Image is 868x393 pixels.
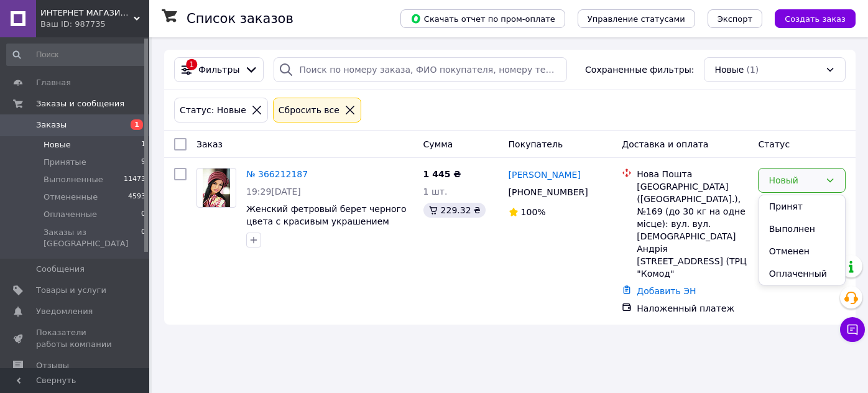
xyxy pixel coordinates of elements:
div: Нова Пошта [637,168,748,180]
img: Фото товару [203,169,229,207]
a: № 366212187 [246,169,308,179]
span: Заказы и сообщения [36,98,124,109]
li: Оплаченный [759,262,846,285]
div: Сбросить все [276,103,342,117]
span: Принятые [44,157,86,168]
span: 9 [141,157,145,168]
input: Поиск по номеру заказа, ФИО покупателя, номеру телефона, Email, номеру накладной [274,57,566,82]
a: Создать заказ [762,13,856,23]
span: Покупатель [509,139,563,149]
span: 1 445 ₴ [423,169,461,179]
span: Сумма [423,139,453,149]
button: Создать заказ [775,9,856,28]
div: Новый [769,173,820,187]
span: 0 [141,209,145,220]
span: 11473 [124,174,145,185]
li: Принят [759,195,846,218]
span: Доставка и оплата [622,139,708,149]
span: Отмененные [44,192,98,203]
a: Женский фетровый берет черного цвета с красивым украшением [246,204,406,226]
span: Отзывы [36,360,69,371]
span: Скачать отчет по пром-оплате [410,13,555,24]
span: Сохраненные фильтры: [585,63,694,76]
span: Заказы из [GEOGRAPHIC_DATA] [44,227,141,249]
button: Управление статусами [578,9,695,28]
span: 1 шт. [423,187,448,196]
span: Уведомления [36,306,93,317]
span: Сообщения [36,264,85,275]
input: Поиск [6,44,147,66]
span: 19:29[DATE] [246,187,301,196]
a: Фото товару [196,168,236,208]
span: [PHONE_NUMBER] [509,187,588,197]
div: [GEOGRAPHIC_DATA] ([GEOGRAPHIC_DATA].), №169 (до 30 кг на одне місце): вул. вул. [DEMOGRAPHIC_DAT... [637,180,748,280]
div: 229.32 ₴ [423,203,486,218]
button: Скачать отчет по пром-оплате [400,9,565,28]
span: Управление статусами [588,14,685,24]
span: 4593 [128,192,145,203]
span: Экспорт [718,14,752,24]
span: 0 [141,227,145,249]
h1: Список заказов [187,11,293,26]
button: Чат с покупателем [840,317,865,342]
span: Новые [44,139,71,150]
span: 100% [521,207,546,217]
a: [PERSON_NAME] [509,169,581,181]
span: 1 [131,119,143,130]
span: ИНТЕРНЕТ МАГАЗИН СТИЛЬ [40,7,134,19]
div: Наложенный платеж [637,302,748,315]
span: Заказы [36,119,67,131]
a: Добавить ЭН [637,286,696,296]
span: Новые [714,63,744,76]
span: 1 [141,139,145,150]
li: Отменен [759,240,846,262]
span: Оплаченные [44,209,97,220]
div: Ваш ID: 987735 [40,19,149,30]
span: (1) [746,65,759,75]
span: Выполненные [44,174,103,185]
span: Статус [758,139,790,149]
div: Статус: Новые [177,103,249,117]
span: Показатели работы компании [36,327,115,349]
button: Экспорт [708,9,762,28]
span: Создать заказ [785,14,846,24]
span: Фильтры [198,63,239,76]
li: Выполнен [759,218,846,240]
span: Заказ [196,139,223,149]
span: Главная [36,77,71,88]
span: Товары и услуги [36,285,106,296]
